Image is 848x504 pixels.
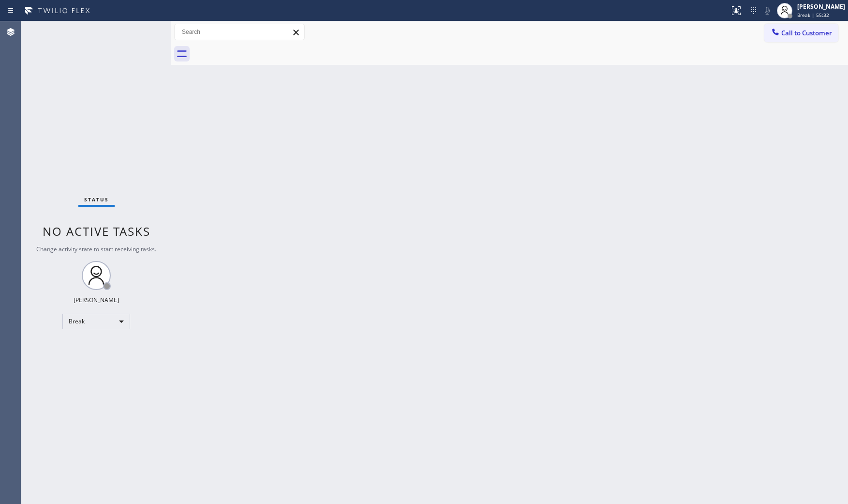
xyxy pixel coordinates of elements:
span: Call to Customer [781,29,832,37]
span: Status [84,196,109,203]
div: [PERSON_NAME] [797,2,845,11]
span: No active tasks [43,223,150,239]
div: [PERSON_NAME] [74,296,119,304]
span: Break | 55:32 [797,12,829,18]
div: Break [62,314,130,329]
button: Mute [760,4,774,17]
span: Change activity state to start receiving tasks. [36,245,156,253]
button: Call to Customer [764,24,838,42]
input: Search [175,24,304,40]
